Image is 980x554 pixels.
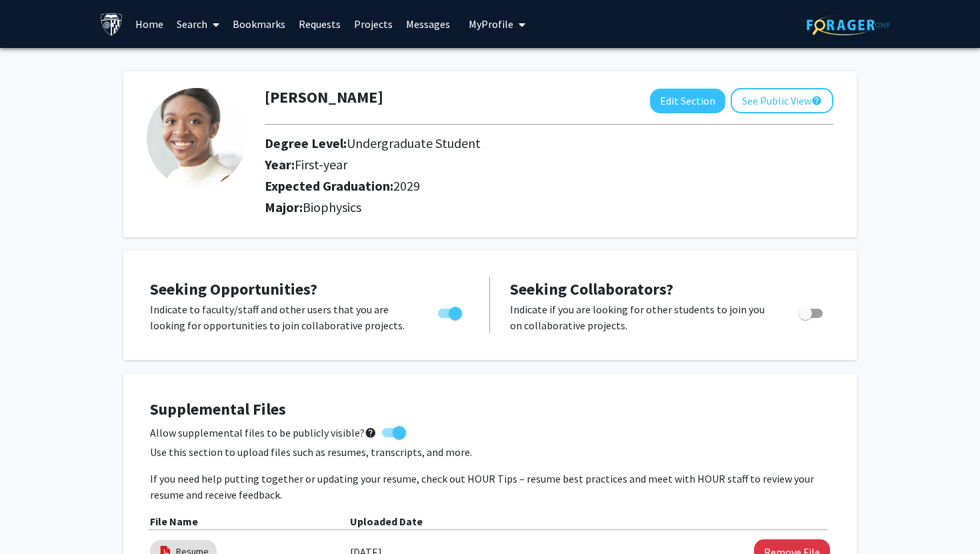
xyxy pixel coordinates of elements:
span: First-year [295,156,347,173]
a: Home [129,1,170,47]
a: Projects [347,1,399,47]
a: Bookmarks [226,1,292,47]
h2: Major: [265,199,833,215]
h4: Supplemental Files [150,400,830,419]
p: Indicate to faculty/staff and other users that you are looking for opportunities to join collabor... [150,301,413,333]
p: Indicate if you are looking for other students to join you on collaborative projects. [510,301,773,333]
mat-icon: help [365,425,377,441]
a: Messages [399,1,457,47]
p: Use this section to upload files such as resumes, transcripts, and more. [150,444,830,460]
button: See Public View [731,88,833,113]
div: Toggle [793,301,830,321]
b: Uploaded Date [350,515,423,528]
span: Allow supplemental files to be publicly visible? [150,425,377,441]
div: Toggle [433,301,469,321]
span: Seeking Collaborators? [510,279,673,299]
h2: Expected Graduation: [265,178,759,194]
mat-icon: help [811,93,822,109]
span: 2029 [393,177,420,194]
h2: Year: [265,157,759,173]
img: Johns Hopkins University Logo [100,13,123,36]
h1: [PERSON_NAME] [265,88,383,107]
span: Biophysics [303,199,361,215]
button: Edit Section [650,89,725,113]
p: If you need help putting together or updating your resume, check out HOUR Tips – resume best prac... [150,471,830,503]
h2: Degree Level: [265,135,759,151]
iframe: Chat [10,494,57,544]
img: ForagerOne Logo [807,15,890,35]
a: Requests [292,1,347,47]
span: My Profile [469,17,513,31]
a: Search [170,1,226,47]
b: File Name [150,515,198,528]
span: Seeking Opportunities? [150,279,317,299]
span: Undergraduate Student [347,135,481,151]
img: Profile Picture [147,88,247,188]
